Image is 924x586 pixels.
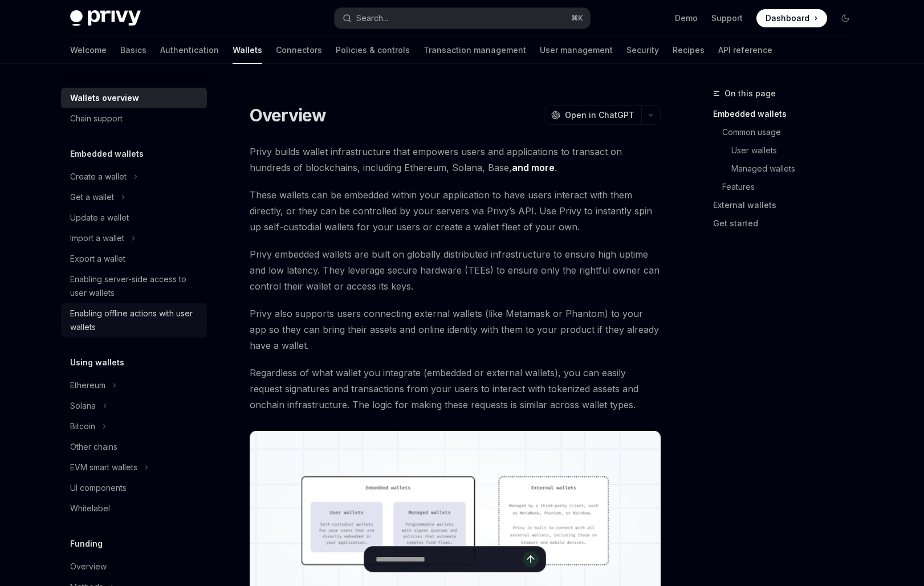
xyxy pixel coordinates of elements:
[61,498,207,519] a: Whitelabel
[70,170,127,184] div: Create a wallet
[70,272,200,300] div: Enabling server-side access to user wallets
[70,356,124,369] h5: Using wallets
[70,36,107,64] a: Welcome
[61,249,207,269] a: Export a wallet
[61,108,207,129] a: Chain support
[70,399,96,413] div: Solana
[61,303,207,337] a: Enabling offline actions with user wallets
[724,87,776,100] span: On this page
[61,207,207,228] a: Update a wallet
[120,36,146,64] a: Basics
[731,160,864,178] a: Managed wallets
[424,36,526,64] a: Transaction management
[70,440,117,454] div: Other chains
[335,8,590,29] button: Search...⌘K
[70,461,137,474] div: EVM smart wallets
[673,36,705,64] a: Recipes
[70,147,144,161] h5: Embedded wallets
[713,214,864,233] a: Get started
[756,9,827,27] a: Dashboard
[722,123,864,141] a: Common usage
[713,105,864,123] a: Embedded wallets
[70,379,105,392] div: Ethereum
[544,105,641,125] button: Open in ChatGPT
[70,560,107,573] div: Overview
[250,246,661,294] span: Privy embedded wallets are built on globally distributed infrastructure to ensure high uptime and...
[565,109,634,121] span: Open in ChatGPT
[766,13,809,24] span: Dashboard
[61,556,207,577] a: Overview
[356,11,388,25] div: Search...
[523,551,539,567] button: Send message
[713,196,864,214] a: External wallets
[70,91,139,105] div: Wallets overview
[250,365,661,413] span: Regardless of what wallet you integrate (embedded or external wallets), you can easily request si...
[675,13,698,24] a: Demo
[61,478,207,498] a: UI components
[70,190,114,204] div: Get a wallet
[61,88,207,108] a: Wallets overview
[540,36,613,64] a: User management
[836,9,854,27] button: Toggle dark mode
[61,269,207,303] a: Enabling server-side access to user wallets
[718,36,772,64] a: API reference
[571,14,583,23] span: ⌘ K
[336,36,410,64] a: Policies & controls
[250,105,327,125] h1: Overview
[731,141,864,160] a: User wallets
[722,178,864,196] a: Features
[70,112,123,125] div: Chain support
[626,36,659,64] a: Security
[233,36,262,64] a: Wallets
[70,420,95,433] div: Bitcoin
[70,252,125,266] div: Export a wallet
[70,537,103,551] h5: Funding
[70,10,141,26] img: dark logo
[250,144,661,176] span: Privy builds wallet infrastructure that empowers users and applications to transact on hundreds o...
[160,36,219,64] a: Authentication
[711,13,743,24] a: Support
[70,481,127,495] div: UI components
[70,502,110,515] div: Whitelabel
[61,437,207,457] a: Other chains
[512,162,555,174] a: and more
[70,231,124,245] div: Import a wallet
[250,187,661,235] span: These wallets can be embedded within your application to have users interact with them directly, ...
[70,211,129,225] div: Update a wallet
[250,306,661,353] span: Privy also supports users connecting external wallets (like Metamask or Phantom) to your app so t...
[276,36,322,64] a: Connectors
[70,307,200,334] div: Enabling offline actions with user wallets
